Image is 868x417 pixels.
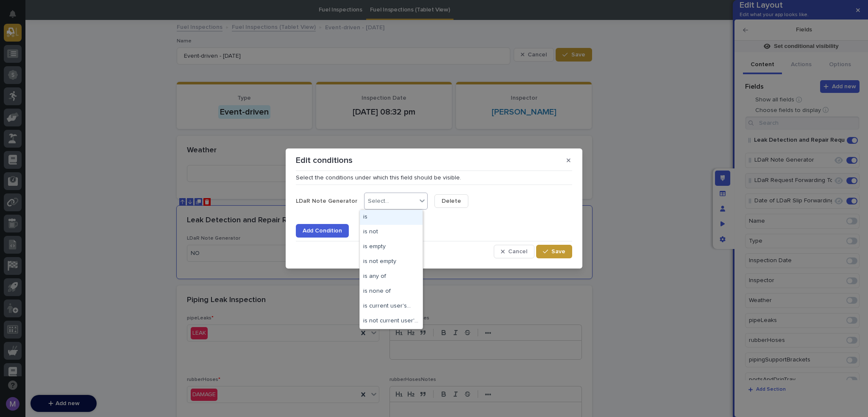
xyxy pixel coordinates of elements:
[360,314,423,329] div: is not current user's...
[5,199,50,215] a: 📖Help Docs
[26,168,69,174] span: [PERSON_NAME]
[8,47,154,61] p: How can we help?
[360,225,423,240] div: is not
[84,224,103,230] span: Pylon
[8,8,25,25] img: Stacker
[360,210,423,225] div: is
[75,145,92,151] span: [DATE]
[368,198,389,205] div: Select...
[8,34,154,47] p: Welcome 👋
[296,155,353,165] p: Edit conditions
[508,249,527,255] span: Cancel
[360,240,423,255] div: is empty
[131,122,154,132] button: See all
[70,145,73,151] span: •
[53,204,60,210] div: 🔗
[8,204,15,210] div: 📖
[61,203,108,211] span: Onboarding Call
[8,94,24,109] img: 1736555164131-43832dd5-751b-4058-ba23-39d91318e5a0
[8,137,22,150] img: Brittany
[296,174,572,182] p: Select the conditions under which this field should be visible.
[17,145,24,152] img: 1736555164131-43832dd5-751b-4058-ba23-39d91318e5a0
[360,284,423,299] div: is none of
[26,145,69,151] span: [PERSON_NAME]
[17,203,46,211] span: Help Docs
[50,199,111,215] a: 🔗Onboarding Call
[434,194,468,208] button: Delete
[8,160,22,173] img: Matthew Hall
[29,103,107,109] div: We're available if you need us!
[296,224,349,238] button: Add Condition
[360,269,423,284] div: is any of
[303,228,342,234] span: Add Condition
[60,223,103,230] a: Powered byPylon
[360,299,423,314] div: is current user's...
[144,97,154,107] button: Start new chat
[296,198,357,205] p: LDaR Note Generator
[442,198,461,204] span: Delete
[536,245,572,258] button: Save
[8,123,57,130] div: Past conversations
[29,94,139,103] div: Start new chat
[70,168,73,174] span: •
[494,245,534,258] button: Cancel
[75,168,92,174] span: [DATE]
[551,249,565,255] span: Save
[360,255,423,269] div: is not empty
